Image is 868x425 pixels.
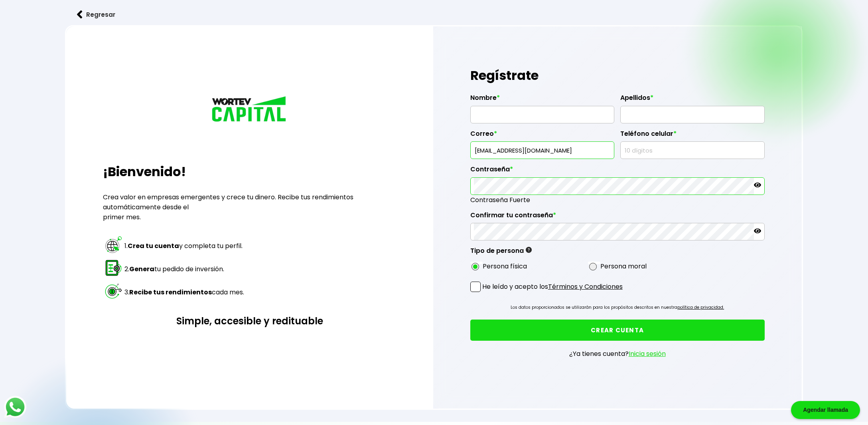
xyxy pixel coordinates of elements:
td: 1. y completa tu perfil. [124,235,245,257]
label: Correo [470,130,615,142]
label: Persona física [483,261,527,271]
p: Crea valor en empresas emergentes y crece tu dinero. Recibe tus rendimientos automáticamente desd... [103,192,396,222]
label: Persona moral [600,261,647,271]
p: Los datos proporcionados se utilizarán para los propósitos descritos en nuestra [511,304,724,312]
label: Tipo de persona [470,247,532,259]
a: Términos y Condiciones [548,282,623,291]
strong: Recibe tus rendimientos [129,288,212,297]
span: Contraseña Fuerte [470,195,765,205]
p: He leído y acepto los [482,282,623,292]
img: flecha izquierda [77,10,83,19]
img: paso 3 [104,282,123,300]
button: Regresar [65,4,127,25]
img: paso 2 [104,258,123,277]
button: CREAR CUENTA [470,320,765,341]
img: logos_whatsapp-icon.242b2217.svg [4,396,26,418]
input: 10 dígitos [624,142,761,159]
h3: Simple, accesible y redituable [103,314,396,328]
p: ¿Ya tienes cuenta? [569,349,666,359]
div: Agendar llamada [791,401,860,419]
a: Inicia sesión [629,349,666,358]
a: política de privacidad. [677,304,724,310]
label: Nombre [470,94,615,106]
a: flecha izquierdaRegresar [65,4,803,25]
label: Contraseña [470,165,765,177]
td: 2. tu pedido de inversión. [124,258,245,280]
h2: ¡Bienvenido! [103,162,396,181]
label: Confirmar tu contraseña [470,211,765,223]
h1: Regístrate [470,64,765,87]
label: Teléfono celular [620,130,765,142]
img: logo_wortev_capital [210,95,290,125]
label: Apellidos [620,94,765,106]
strong: Genera [129,264,154,274]
img: gfR76cHglkPwleuBLjWdxeZVvX9Wp6JBDmjRYY8JYDQn16A2ICN00zLTgIroGa6qie5tIuWH7V3AapTKqzv+oMZsGfMUqL5JM... [526,247,532,253]
strong: Crea tu cuenta [128,241,179,250]
td: 3. cada mes. [124,281,245,304]
input: inversionista@gmail.com [474,142,611,159]
img: paso 1 [104,235,123,254]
